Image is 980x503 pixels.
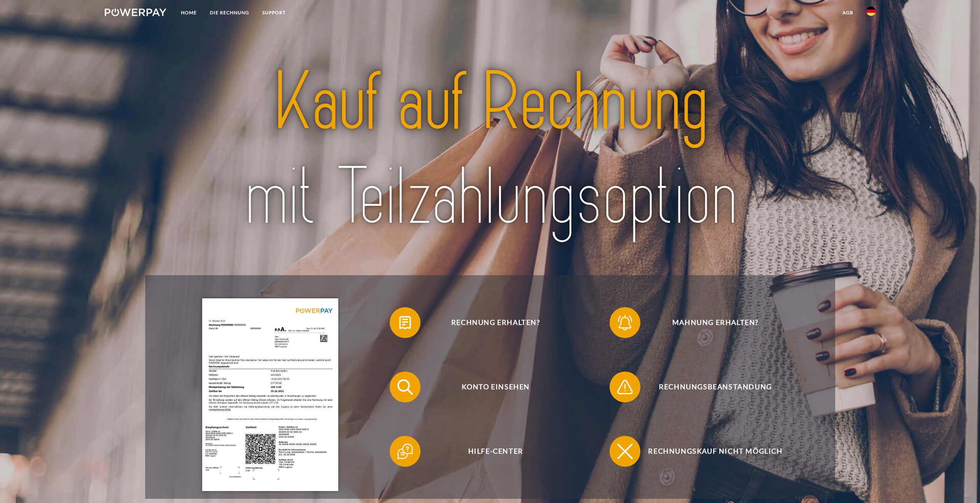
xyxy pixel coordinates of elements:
[401,372,590,402] span: Konto einsehen
[105,8,167,16] img: logo-powerpay-white.svg
[203,6,256,20] a: DIE RECHNUNG
[390,307,590,338] button: Rechnung erhalten?
[836,6,860,20] a: agb
[202,298,338,491] img: single_invoice_powerpay_de.jpg
[390,436,590,467] button: Hilfe-Center
[401,436,590,467] span: Hilfe-Center
[610,436,810,467] button: Rechnungskauf nicht möglich
[256,6,292,20] a: SUPPORT
[615,313,635,332] img: qb_bell.svg
[185,50,795,249] img: title-powerpay_de.svg
[949,472,974,497] iframe: Schaltfläche zum Öffnen des Messaging-Fensters
[401,307,590,338] span: Rechnung erhalten?
[621,307,810,338] span: Mahnung erhalten?
[174,6,203,20] a: Home
[610,372,810,402] button: Rechnungsbeanstandung
[615,377,635,397] img: qb_warning.svg
[621,436,810,467] span: Rechnungskauf nicht möglich
[390,372,590,402] button: Konto einsehen
[866,7,876,16] img: de
[610,307,810,338] button: Mahnung erhalten?
[621,372,810,402] span: Rechnungsbeanstandung
[615,442,635,461] img: qb_close.svg
[395,442,415,461] img: qb_help.svg
[395,377,415,397] img: qb_search.svg
[395,313,415,332] img: qb_bill.svg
